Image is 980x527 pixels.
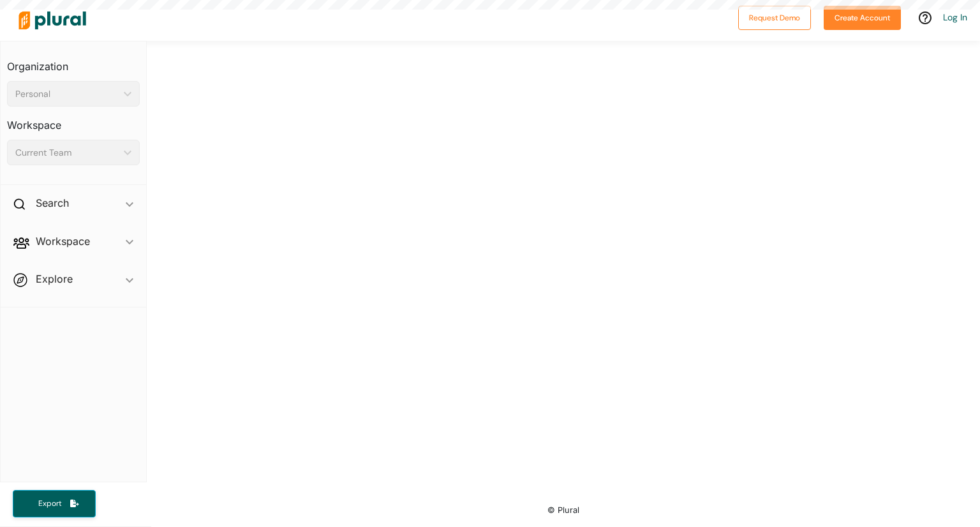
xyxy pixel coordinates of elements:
div: Personal [15,87,119,101]
button: Create Account [824,6,901,30]
h2: Search [36,196,69,210]
button: Export [13,490,96,517]
div: Current Team [15,146,119,160]
a: Create Account [824,10,901,24]
small: © Plural [547,505,579,515]
h3: Workspace [7,107,140,135]
a: Log In [943,11,967,23]
button: Request Demo [738,6,811,30]
h3: Organization [7,48,140,76]
a: Request Demo [738,10,811,24]
span: Export [29,498,70,509]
